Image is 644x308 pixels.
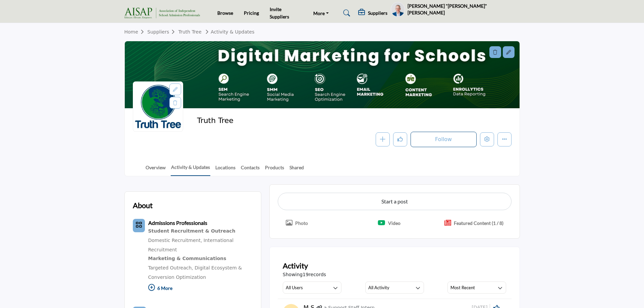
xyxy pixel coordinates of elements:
button: Start a post [278,193,512,210]
a: Suppliers [147,29,178,35]
button: Category Icon [133,219,145,232]
a: Search [337,8,355,18]
a: Overview [145,164,166,176]
button: Upload File Video [370,215,409,230]
a: Contacts [240,164,260,176]
div: Aspect Ratio:1:1,Size:400x400px [169,83,181,95]
button: Upgrade plan to upload images/graphics. [278,215,316,230]
button: Edit company [480,132,494,146]
div: Aspect Ratio:6:1,Size:1200x200px [503,46,515,58]
a: Activity & Updates [203,29,254,35]
a: Targeted Outreach, [148,265,193,270]
a: Admissions Professionals [148,221,207,226]
button: Follow [411,132,477,147]
b: Admissions Professionals [148,220,207,226]
a: Pricing [244,10,259,16]
h2: Activity [283,260,308,271]
a: Activity & Updates [171,164,210,176]
img: site Logo [124,8,203,19]
a: International Recruitment [148,238,234,252]
h3: Most Recent [450,285,475,291]
div: Cutting-edge software solutions designed to streamline educational processes and enhance learning. [148,254,253,263]
button: Create Popup [436,215,512,230]
button: More details [497,132,512,146]
h3: All Activity [368,285,389,291]
p: Upgrade plan to get more premium post. [454,220,503,227]
h3: All Users [286,285,303,291]
h2: About [133,200,153,211]
button: All Activity [365,282,424,294]
button: Like [393,132,407,146]
div: Expert financial management and support tailored to the specific needs of educational institutions. [148,227,253,236]
div: Suppliers [358,9,387,17]
button: Show hide supplier dropdown [391,2,405,17]
button: Most Recent [447,282,506,294]
h2: Truth Tree [197,116,381,125]
a: Shared [289,164,304,176]
a: Locations [215,164,236,176]
a: Invite Suppliers [270,6,289,19]
span: Showing records [283,271,326,278]
a: Browse [217,10,233,16]
a: Digital Ecosystem & Conversion Optimization [148,265,242,280]
p: Upgrade plan to upload images/graphics. [295,220,308,227]
a: Domestic Recruitment, [148,238,202,243]
a: More [309,8,333,18]
a: Home [124,29,148,35]
a: Student Recruitment & Outreach [148,227,253,236]
span: 19 [303,272,309,277]
a: Truth Tree [178,29,202,35]
h5: Suppliers [368,10,387,16]
p: Video [388,220,400,227]
button: All Users [283,282,341,294]
a: Products [265,164,284,176]
a: Marketing & Communications [148,254,253,263]
p: 6 More [148,282,253,296]
h5: [PERSON_NAME] "[PERSON_NAME]" [PERSON_NAME] [408,3,520,16]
